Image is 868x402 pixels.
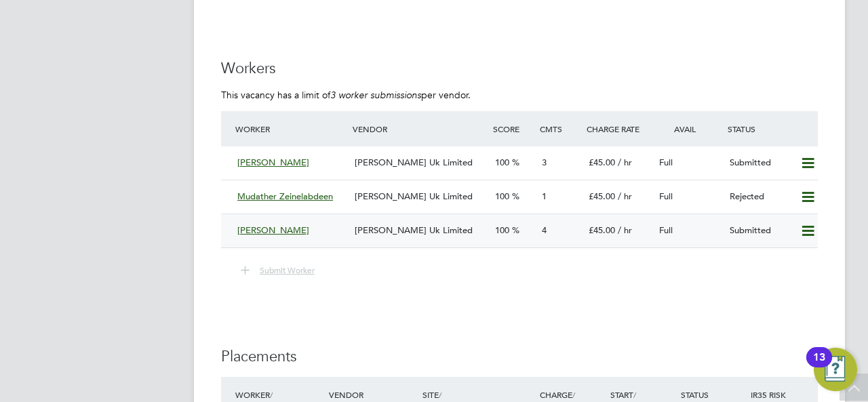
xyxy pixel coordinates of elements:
span: 3 [542,157,547,168]
div: Avail [654,117,724,141]
span: / hr [618,190,632,202]
div: 13 [813,357,825,375]
span: £45.00 [589,224,615,236]
span: Full [659,190,673,202]
span: 100 [495,190,509,202]
span: Mudather Zeinelabdeen [237,190,333,202]
h3: Placements [221,347,818,367]
span: Submit Worker [260,264,315,275]
span: [PERSON_NAME] Uk Limited [355,157,473,168]
span: £45.00 [589,157,615,168]
p: This vacancy has a limit of per vendor. [221,89,818,101]
button: Open Resource Center, 13 new notifications [814,348,857,391]
span: Full [659,157,673,168]
div: Submitted [724,152,795,174]
span: / hr [618,224,632,236]
h3: Workers [221,59,818,79]
div: Vendor [349,117,490,141]
div: Charge Rate [583,117,654,141]
span: / hr [618,157,632,168]
span: 100 [495,224,509,236]
span: 1 [542,190,547,202]
div: Worker [232,117,349,141]
span: 100 [495,157,509,168]
em: 3 worker submissions [330,89,421,101]
span: 4 [542,224,547,236]
div: Submitted [724,220,795,242]
span: [PERSON_NAME] Uk Limited [355,224,473,236]
div: Cmts [536,117,583,141]
span: [PERSON_NAME] [237,224,309,236]
span: [PERSON_NAME] Uk Limited [355,190,473,202]
div: Status [724,117,818,141]
span: [PERSON_NAME] [237,157,309,168]
span: £45.00 [589,190,615,202]
button: Submit Worker [231,262,325,279]
span: Full [659,224,673,236]
div: Rejected [724,186,795,208]
div: Score [490,117,536,141]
